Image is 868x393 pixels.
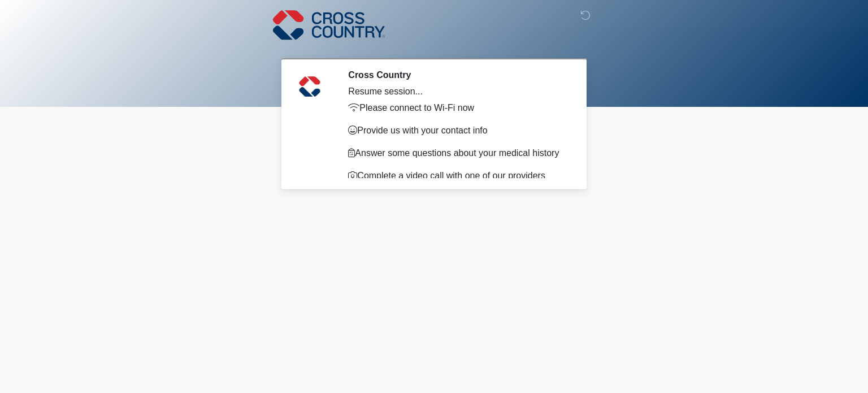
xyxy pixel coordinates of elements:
[348,124,567,137] p: Provide us with your contact info
[293,70,327,103] img: Agent Avatar
[273,8,385,41] img: Cross Country Logo
[348,101,567,115] p: Please connect to Wi-Fi now
[348,169,567,183] p: Complete a video call with one of our providers
[348,85,567,98] div: Resume session...
[348,70,567,80] h2: Cross Country
[348,146,567,160] p: Answer some questions about your medical history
